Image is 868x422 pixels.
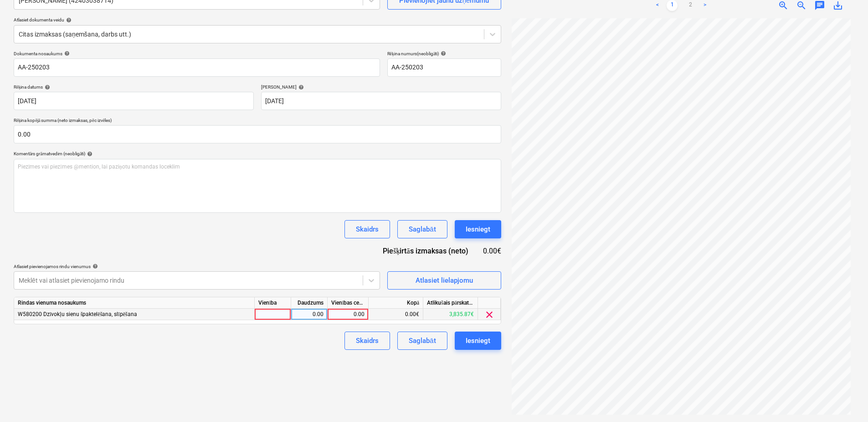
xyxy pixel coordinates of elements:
[14,58,380,77] input: Dokumenta nosaukums
[483,246,501,256] div: 0.00€
[14,264,380,269] div: Atlasiet pievienojamos rindu vienumus
[423,297,478,309] div: Atlikušais pārskatītais budžets
[416,274,473,286] div: Atlasiet lielapjomu
[387,58,501,77] input: Rēķina numurs
[439,51,446,56] span: help
[261,92,501,110] input: Izpildes datums nav norādīts
[14,151,501,157] div: Komentārs grāmatvedim (neobligāti)
[455,220,501,238] button: Iesniegt
[14,51,380,57] div: Dokumenta nosaukums
[369,297,423,309] div: Kopā
[375,246,483,256] div: Piešķirtās izmaksas (neto)
[14,92,254,110] input: Rēķina datums nav norādīts
[261,84,501,90] div: [PERSON_NAME]
[43,84,50,90] span: help
[62,51,70,56] span: help
[409,223,436,235] div: Saglabāt
[455,332,501,350] button: Iesniegt
[297,84,304,90] span: help
[14,117,501,125] p: Rēķina kopējā summa (neto izmaksas, pēc izvēles)
[344,220,390,238] button: Skaidrs
[291,297,328,309] div: Daudzums
[14,17,501,23] div: Atlasiet dokumenta veidu
[356,223,379,235] div: Skaidrs
[356,335,379,347] div: Skaidrs
[328,297,369,309] div: Vienības cena
[397,220,447,238] button: Saglabāt
[64,17,72,23] span: help
[369,309,423,320] div: 0.00€
[295,309,324,320] div: 0.00
[255,297,291,309] div: Vienība
[466,335,490,347] div: Iesniegt
[466,223,490,235] div: Iesniegt
[387,271,501,290] button: Atlasiet lielapjomu
[85,151,92,157] span: help
[14,84,254,90] div: Rēķina datums
[344,332,390,350] button: Skaidrs
[397,332,447,350] button: Saglabāt
[91,264,98,269] span: help
[14,125,501,143] input: Rēķina kopējā summa (neto izmaksas, pēc izvēles)
[387,51,501,57] div: Rēķina numurs (neobligāti)
[822,378,868,422] iframe: Chat Widget
[409,335,436,347] div: Saglabāt
[18,311,137,317] span: W580200 Dzīvokļu sienu špaktelēšana, slīpēšana
[484,309,495,320] span: clear
[331,309,365,320] div: 0.00
[423,309,478,320] div: 3,835.87€
[14,297,255,309] div: Rindas vienuma nosaukums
